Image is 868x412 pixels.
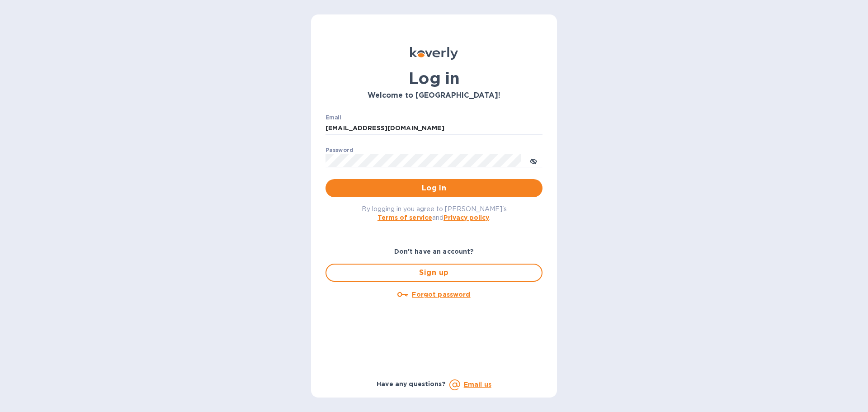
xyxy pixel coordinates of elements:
[377,380,446,388] b: Have any questions?
[325,91,542,100] h3: Welcome to [GEOGRAPHIC_DATA]!
[325,122,542,135] input: Enter email address
[464,381,491,388] a: Email us
[443,214,489,221] a: Privacy policy
[325,264,542,282] button: Sign up
[394,248,474,255] b: Don't have an account?
[333,183,535,194] span: Log in
[325,115,341,120] label: Email
[524,152,542,170] button: toggle password visibility
[325,179,542,197] button: Log in
[325,147,353,153] label: Password
[334,267,534,278] span: Sign up
[410,47,458,60] img: Koverly
[325,69,542,88] h1: Log in
[377,214,432,221] a: Terms of service
[362,205,507,221] span: By logging in you agree to [PERSON_NAME]'s and .
[412,291,470,298] u: Forgot password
